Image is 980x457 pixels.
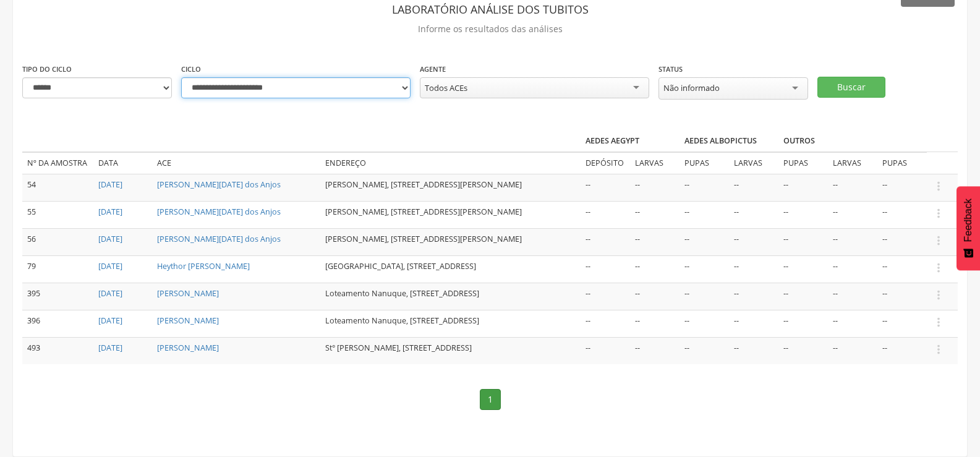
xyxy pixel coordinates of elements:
[778,310,828,337] td: --
[152,152,320,174] td: ACE
[729,255,778,283] td: --
[480,389,501,410] a: 1
[157,179,281,190] a: [PERSON_NAME][DATE] dos Anjos
[932,343,945,356] i: 
[663,82,720,93] div: Não informado
[320,228,581,255] td: [PERSON_NAME], [STREET_ADDRESS][PERSON_NAME]
[729,174,778,201] td: --
[320,152,581,174] td: Endereço
[22,255,93,283] td: 79
[680,174,729,201] td: --
[22,152,93,174] td: Nº da amostra
[630,201,680,228] td: --
[630,283,680,310] td: --
[828,174,877,201] td: --
[320,201,581,228] td: [PERSON_NAME], [STREET_ADDRESS][PERSON_NAME]
[877,174,927,201] td: --
[828,283,877,310] td: --
[680,283,729,310] td: --
[22,228,93,255] td: 56
[680,228,729,255] td: --
[320,337,581,364] td: St° [PERSON_NAME], [STREET_ADDRESS]
[157,288,219,299] a: [PERSON_NAME]
[581,201,630,228] td: --
[680,310,729,337] td: --
[658,64,683,74] label: Status
[630,255,680,283] td: --
[729,283,778,310] td: --
[828,201,877,228] td: --
[22,174,93,201] td: 54
[98,179,122,190] a: [DATE]
[877,228,927,255] td: --
[932,207,945,220] i: 
[828,310,877,337] td: --
[157,234,281,244] a: [PERSON_NAME][DATE] dos Anjos
[98,343,122,353] a: [DATE]
[22,201,93,228] td: 55
[932,234,945,247] i: 
[98,288,122,299] a: [DATE]
[157,315,219,326] a: [PERSON_NAME]
[828,228,877,255] td: --
[581,283,630,310] td: --
[581,174,630,201] td: --
[729,310,778,337] td: --
[932,179,945,193] i: 
[98,261,122,271] a: [DATE]
[877,201,927,228] td: --
[828,255,877,283] td: --
[581,228,630,255] td: --
[729,152,778,174] td: Larvas
[680,337,729,364] td: --
[22,64,72,74] label: Tipo do ciclo
[22,283,93,310] td: 395
[877,152,927,174] td: Pupas
[877,337,927,364] td: --
[778,283,828,310] td: --
[630,310,680,337] td: --
[98,207,122,217] a: [DATE]
[778,152,828,174] td: Pupas
[877,310,927,337] td: --
[778,130,877,152] th: Outros
[22,337,93,364] td: 493
[778,255,828,283] td: --
[778,228,828,255] td: --
[630,174,680,201] td: --
[157,207,281,217] a: [PERSON_NAME][DATE] dos Anjos
[877,283,927,310] td: --
[729,201,778,228] td: --
[181,64,201,74] label: Ciclo
[877,255,927,283] td: --
[932,261,945,275] i: 
[680,255,729,283] td: --
[680,130,778,152] th: Aedes albopictus
[932,315,945,329] i: 
[98,315,122,326] a: [DATE]
[320,174,581,201] td: [PERSON_NAME], [STREET_ADDRESS][PERSON_NAME]
[581,310,630,337] td: --
[581,337,630,364] td: --
[320,283,581,310] td: Loteamento Nanuque, [STREET_ADDRESS]
[729,228,778,255] td: --
[630,152,680,174] td: Larvas
[581,152,630,174] td: Depósito
[22,310,93,337] td: 396
[581,130,680,152] th: Aedes aegypt
[828,152,877,174] td: Larvas
[630,228,680,255] td: --
[778,337,828,364] td: --
[22,20,958,38] p: Informe os resultados das análises
[963,199,974,242] span: Feedback
[425,82,467,93] div: Todos ACEs
[828,337,877,364] td: --
[320,310,581,337] td: Loteamento Nanuque, [STREET_ADDRESS]
[98,234,122,244] a: [DATE]
[778,174,828,201] td: --
[778,201,828,228] td: --
[680,201,729,228] td: --
[93,152,152,174] td: Data
[581,255,630,283] td: --
[932,288,945,302] i: 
